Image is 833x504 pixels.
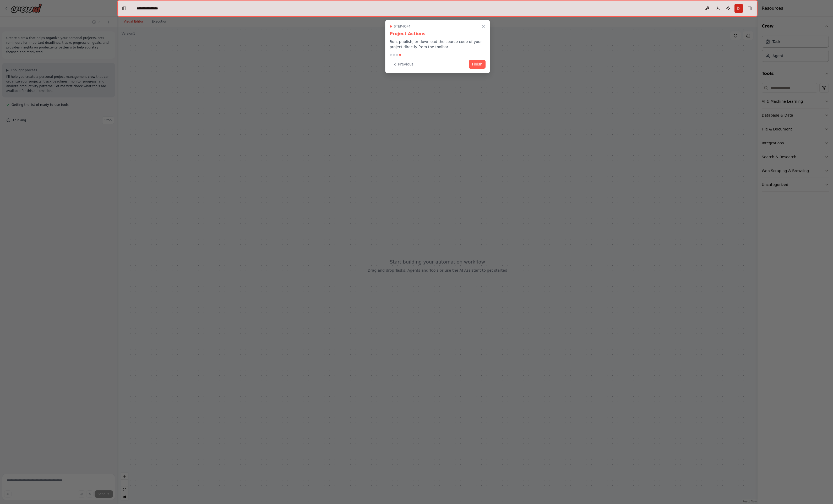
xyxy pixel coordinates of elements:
h3: Project Actions [390,31,486,37]
button: Close walkthrough [480,23,487,30]
button: Hide left sidebar [121,5,128,12]
span: Step 4 of 4 [394,24,411,29]
button: Previous [390,60,417,69]
button: Finish [469,60,486,69]
p: Run, publish, or download the source code of your project directly from the toolbar. [390,39,486,50]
